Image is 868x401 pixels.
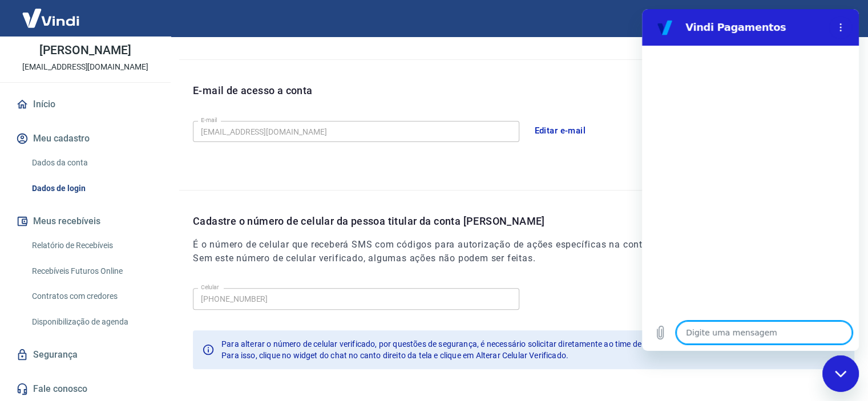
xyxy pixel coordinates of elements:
[642,9,859,351] iframe: Janela de mensagens
[27,234,157,257] a: Relatório de Recebíveis
[22,61,148,73] p: [EMAIL_ADDRESS][DOMAIN_NAME]
[27,177,157,200] a: Dados de login
[14,342,157,367] a: Segurança
[27,310,157,334] a: Disponibilização de agenda
[39,44,131,56] p: [PERSON_NAME]
[813,8,854,29] button: Sair
[14,209,157,234] button: Meus recebíveis
[528,119,592,143] button: Editar e-mail
[27,285,157,308] a: Contratos com credores
[14,1,88,35] img: Vindi
[27,260,157,283] a: Recebíveis Futuros Online
[14,92,157,117] a: Início
[193,213,854,229] p: Cadastre o número de celular da pessoa titular da conta [PERSON_NAME]
[822,355,859,392] iframe: Botão para abrir a janela de mensagens, conversa em andamento
[201,283,219,291] label: Celular
[14,126,157,151] button: Meu cadastro
[193,83,313,98] p: E-mail de acesso a conta
[221,339,692,349] span: Para alterar o número de celular verificado, por questões de segurança, é necessário solicitar di...
[27,151,157,175] a: Dados da conta
[201,116,217,124] label: E-mail
[193,238,854,265] h6: É o número de celular que receberá SMS com códigos para autorização de ações específicas na conta...
[221,351,568,360] span: Para isso, clique no widget do chat no canto direito da tela e clique em Alterar Celular Verificado.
